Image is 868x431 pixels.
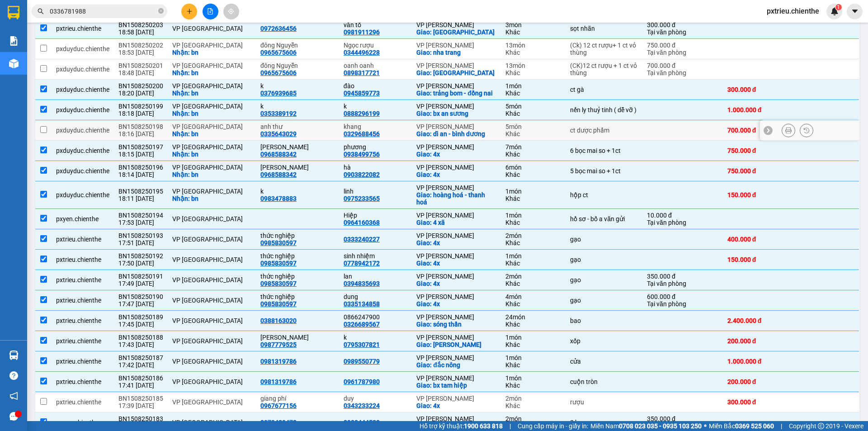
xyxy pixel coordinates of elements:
div: ct dược phẩm [570,127,638,134]
div: Khác [505,195,561,202]
div: VP [PERSON_NAME] [416,212,496,219]
div: (Ck) 12 ct rượu+ 1 ct vỏ thùng [570,42,638,56]
div: hồ sơ - bố a văn gửi [570,215,638,223]
div: 5 bọc mai so + 1ct [570,167,638,175]
div: 0778942172 [344,260,380,267]
div: 200.000 đ [727,378,800,385]
span: aim [228,8,234,14]
div: Giao: sóng thần [416,321,496,328]
span: pxtrieu.chienthe [759,5,826,17]
div: cửa [570,358,638,365]
div: 350.000 đ [647,415,718,422]
div: 1.000.000 đ [727,106,800,114]
div: 1 món [505,354,561,361]
div: 0394835693 [344,280,380,287]
div: gạo [570,297,638,304]
div: Khác [505,382,561,389]
div: k [344,103,407,110]
div: Tại văn phòng [647,49,718,56]
div: Giao: 4x [416,402,496,409]
div: kim anh [260,334,335,341]
div: Nhận: bn [172,151,251,158]
div: 24 món [505,313,561,321]
div: BN1508250196 [118,164,163,171]
div: 0376939685 [260,90,297,97]
div: 18:48 [DATE] [118,69,163,76]
div: Hiệp [344,212,407,219]
div: BN1508250192 [118,252,163,260]
div: sinh nhiệm [344,252,407,260]
div: VP [PERSON_NAME] [416,334,496,341]
div: thức nghiệp [260,252,335,260]
div: Nhận: bn [172,110,251,117]
div: pxtrieu.chienthe [56,297,109,304]
div: pxduyduc.chienthe [56,127,109,134]
img: logo-vxr [8,6,19,19]
div: VP [GEOGRAPHIC_DATA] [172,256,251,263]
div: 17:51 [DATE] [118,239,163,246]
div: 0967677156 [260,402,297,409]
span: file-add [207,8,213,14]
div: Giao: hoàng hoá - thanh hoá [416,191,496,206]
img: warehouse-icon [9,59,19,68]
div: 0795307821 [344,341,380,348]
div: thức nghiệp [260,273,335,280]
div: sọt nhãn [570,25,638,32]
div: 0968588342 [260,171,297,178]
div: VP [GEOGRAPHIC_DATA] [172,82,251,90]
div: bao [570,317,638,324]
div: 5 món [505,123,561,130]
div: 4 món [505,293,561,300]
div: pxtrieu.chienthe [56,317,109,324]
div: anh thư [260,123,335,130]
div: Khác [505,361,561,369]
div: 18:18 [DATE] [118,110,163,117]
div: 0972636456 [260,25,297,32]
div: Giao: 4 xã [416,219,496,226]
div: 700.000 đ [647,62,718,69]
div: Khác [505,341,561,348]
div: 0981911296 [344,28,380,36]
div: pxduyduc.chienthe [56,147,109,154]
div: Tại văn phòng [647,219,718,226]
div: hộp ct [570,191,638,199]
div: k [344,334,407,341]
div: VP [PERSON_NAME] [416,21,496,28]
div: 17:50 [DATE] [118,260,163,267]
div: Giao: 4x [416,280,496,287]
div: Khác [505,171,561,178]
div: 17:43 [DATE] [118,341,163,348]
div: 13 món [505,42,561,49]
div: 400.000 đ [727,236,800,243]
div: BN1508250187 [118,354,163,361]
span: close-circle [158,7,164,16]
div: 18:53 [DATE] [118,49,163,56]
div: VP [GEOGRAPHIC_DATA] [172,398,251,406]
span: search [38,8,44,14]
div: VP [PERSON_NAME] [416,143,496,151]
div: BN1508250186 [118,374,163,382]
div: 600.000 đ [647,293,718,300]
div: 0968588342 [260,151,297,158]
div: 0938499756 [344,151,380,158]
div: 2.400.000 đ [727,317,800,324]
span: close-circle [158,8,164,14]
div: VP [PERSON_NAME] [416,415,496,422]
div: 17:45 [DATE] [118,321,163,328]
div: VP [PERSON_NAME] [416,103,496,110]
div: BN1508250185 [118,395,163,402]
div: 13 món [505,62,561,69]
div: 1 món [505,212,561,219]
div: 0335134858 [344,300,380,308]
div: VP [PERSON_NAME] [416,395,496,402]
div: 0985830597 [260,239,297,246]
div: k [260,103,335,110]
div: Giao: bx an sương [416,110,496,117]
div: văn tố [344,21,407,28]
div: pxtrieu.chienthe [56,378,109,385]
div: 17:42 [DATE] [118,361,163,369]
div: khang [344,123,407,130]
div: VP [PERSON_NAME] [416,313,496,321]
div: VP [PERSON_NAME] [416,164,496,171]
div: VP [GEOGRAPHIC_DATA] [172,337,251,345]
